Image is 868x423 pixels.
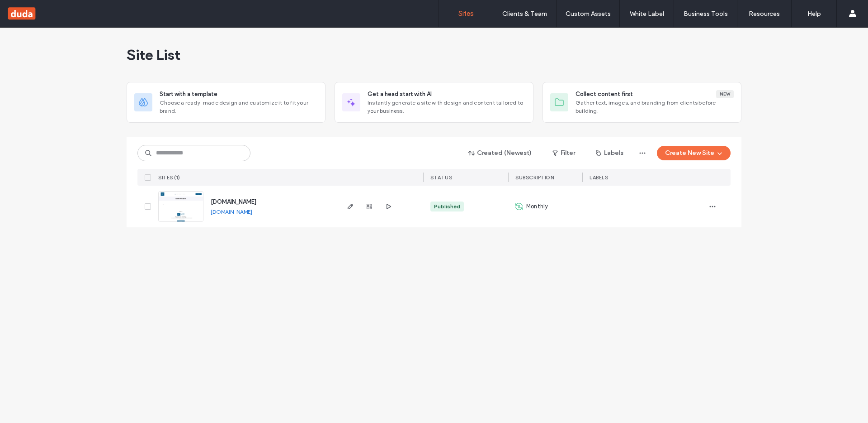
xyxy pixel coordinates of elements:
div: Collect content firstNewGather text, images, and branding from clients before building. [542,82,741,123]
label: White Label [630,10,664,18]
span: SUBSCRIPTION [515,174,554,181]
span: SITES (1) [158,174,180,181]
a: [DOMAIN_NAME] [211,208,252,215]
span: Choose a ready-made design and customize it to fit your brand. [160,99,318,115]
a: [DOMAIN_NAME] [211,198,256,205]
label: Sites [458,10,474,18]
label: Resources [749,10,780,18]
span: Instantly generate a site with design and content tailored to your business. [368,99,526,115]
span: Site List [127,46,180,64]
button: Created (Newest) [461,146,540,160]
span: Gather text, images, and branding from clients before building. [576,99,734,115]
label: Business Tools [684,10,728,18]
label: Help [807,10,821,18]
div: New [716,90,734,98]
span: LABELS [590,174,608,181]
span: STATUS [430,174,452,181]
span: Collect content first [576,90,633,99]
span: Start with a template [160,90,217,99]
button: Create New Site [657,146,731,160]
span: Get a head start with AI [368,90,432,99]
button: Labels [588,146,632,160]
div: Get a head start with AIInstantly generate a site with design and content tailored to your business. [335,82,533,123]
div: Start with a templateChoose a ready-made design and customize it to fit your brand. [127,82,325,123]
button: Filter [543,146,584,160]
label: Custom Assets [566,10,611,18]
div: Published [434,202,460,211]
span: Monthly [526,202,548,211]
label: Clients & Team [502,10,547,18]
